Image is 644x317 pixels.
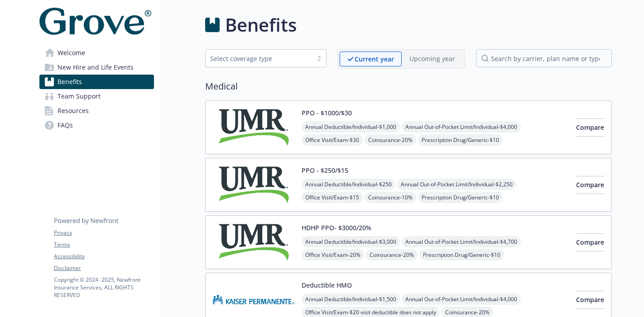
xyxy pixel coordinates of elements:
[58,46,85,60] span: Welcome
[576,123,604,132] span: Compare
[58,75,82,89] span: Benefits
[366,249,418,260] span: Coinsurance - 20%
[576,176,604,194] button: Compare
[302,179,395,190] span: Annual Deductible/Individual - $250
[39,60,154,75] a: New Hire and Life Events
[302,249,364,260] span: Office Visit/Exam - 20%
[302,280,352,290] button: Deductible HMO
[302,166,348,175] button: PPO - $250/$15
[58,60,134,75] span: New Hire and Life Events
[302,293,400,305] span: Annual Deductible/Individual - $1,500
[576,238,604,246] span: Compare
[205,80,612,93] h2: Medical
[58,104,89,118] span: Resources
[302,223,371,232] button: HDHP PPO- $3000/20%
[54,264,154,272] a: Disclaimer
[418,134,503,146] span: Prescription Drug/Generic - $10
[213,223,294,261] img: UMR carrier logo
[409,54,455,63] p: Upcoming year
[58,118,73,132] span: FAQs
[302,236,400,247] span: Annual Deductible/Individual - $3,000
[39,104,154,118] a: Resources
[210,54,308,63] div: Select coverage type
[39,89,154,104] a: Team Support
[418,192,503,203] span: Prescription Drug/Generic - $10
[302,108,352,118] button: PPO - $1000/$30
[365,192,416,203] span: Coinsurance - 10%
[302,121,400,132] span: Annual Deductible/Individual - $1,000
[213,166,294,204] img: UMR carrier logo
[576,291,604,309] button: Compare
[54,252,154,260] a: Accessibility
[397,179,516,190] span: Annual Out-of-Pocket Limit/Individual - $2,250
[402,236,521,247] span: Annual Out-of-Pocket Limit/Individual - $4,700
[402,121,521,132] span: Annual Out-of-Pocket Limit/Individual - $4,000
[39,118,154,132] a: FAQs
[576,295,604,304] span: Compare
[39,46,154,60] a: Welcome
[54,276,154,299] p: Copyright © 2024 - 2025 , Newfront Insurance Services, ALL RIGHTS RESERVED
[419,249,504,260] span: Prescription Drug/Generic - $10
[213,108,294,147] img: UMR carrier logo
[58,89,101,104] span: Team Support
[54,241,154,249] a: Terms
[225,11,297,38] h1: Benefits
[302,192,363,203] span: Office Visit/Exam - $15
[576,233,604,251] button: Compare
[54,229,154,237] a: Privacy
[39,75,154,89] a: Benefits
[365,134,416,146] span: Coinsurance - 20%
[402,293,521,305] span: Annual Out-of-Pocket Limit/Individual - $4,000
[576,118,604,137] button: Compare
[355,54,394,64] p: Current year
[302,134,363,146] span: Office Visit/Exam - $30
[476,49,612,67] input: search by carrier, plan name or type
[576,180,604,189] span: Compare
[402,52,463,66] span: Upcoming year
